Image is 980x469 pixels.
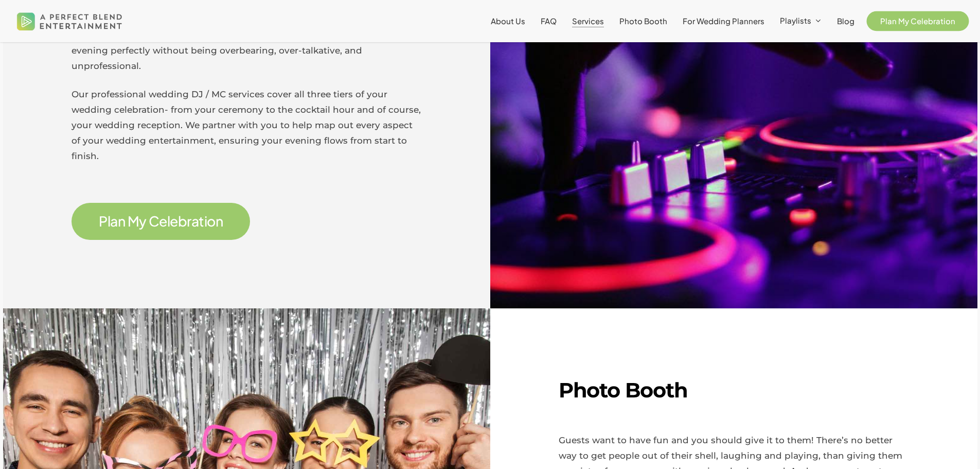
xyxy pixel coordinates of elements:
a: Blog [837,17,854,25]
span: l [108,214,110,228]
span: Plan My Celebration [880,16,955,26]
span: Playlists [780,15,811,25]
a: Plan My Celebration [870,17,966,25]
a: About Us [491,17,525,25]
span: P [99,214,107,228]
img: A Perfect Blend Entertainment [14,4,125,38]
span: n [216,214,223,228]
span: b [178,214,187,228]
span: y [139,214,146,228]
span: i [204,214,207,228]
span: Blog [837,16,854,26]
span: l [167,214,170,228]
a: Services [572,17,604,25]
a: Plan My Celebration [99,214,223,229]
span: a [191,214,199,228]
span: About Us [491,16,525,26]
span: M [128,214,139,228]
a: FAQ [541,17,557,25]
span: C [149,214,159,228]
span: Our professional wedding DJ / MC services cover all three tiers of your wedding celebration- from... [72,89,421,161]
span: Photo Booth [619,16,667,26]
a: Playlists [780,16,822,26]
span: Services [572,16,604,26]
h2: Photo Booth [559,377,908,403]
span: r [187,214,191,228]
span: e [170,214,177,228]
a: Photo Booth [619,17,667,25]
span: For Wedding Planners [683,16,764,26]
span: o [207,214,215,228]
a: For Wedding Planners [683,17,764,25]
span: n [118,214,125,228]
span: t [199,214,204,228]
span: a [110,214,117,228]
span: FAQ [541,16,557,26]
span: e [159,214,167,228]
